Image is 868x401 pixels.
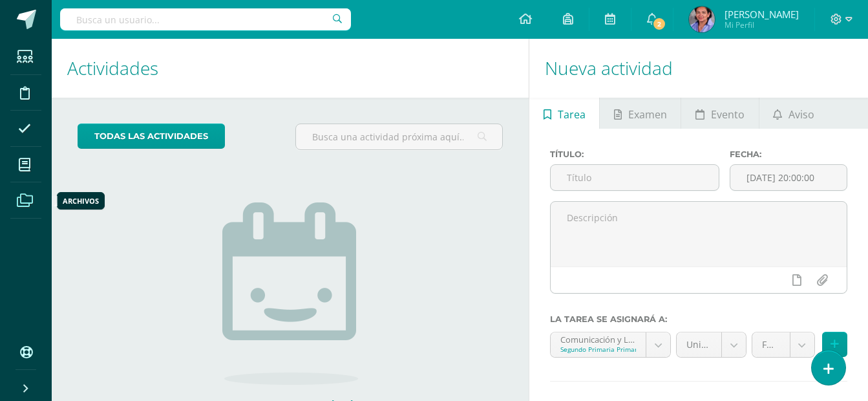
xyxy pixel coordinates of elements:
[725,8,799,21] span: [PERSON_NAME]
[711,99,745,130] span: Evento
[686,332,712,357] span: Unidad 4
[677,332,746,357] a: Unidad 4
[296,124,502,149] input: Busca una actividad próxima aquí...
[600,98,681,129] a: Examen
[560,345,636,354] div: Segundo Primaria Primaria Baja
[628,99,667,130] span: Examen
[551,332,670,357] a: Comunicación y Lenguaje,Idioma Español 'A'Segundo Primaria Primaria Baja
[759,98,829,129] a: Aviso
[752,332,814,357] a: FORMATIVO (70.0%)
[550,149,719,159] label: Título:
[67,39,513,98] h1: Actividades
[558,99,586,130] span: Tarea
[222,202,358,385] img: no_activities.png
[730,165,847,190] input: Fecha de entrega
[689,6,715,32] img: f9cc366e665cbd25911dc7aabe565e77.png
[730,149,847,159] label: Fecha:
[560,332,636,345] div: Comunicación y Lenguaje,Idioma Español 'A'
[789,99,814,130] span: Aviso
[725,19,799,30] span: Mi Perfil
[652,17,666,31] span: 2
[550,314,847,324] label: La tarea se asignará a:
[762,332,780,357] span: FORMATIVO (70.0%)
[681,98,758,129] a: Evento
[529,98,599,129] a: Tarea
[545,39,852,98] h1: Nueva actividad
[551,165,719,190] input: Título
[60,8,351,30] input: Busca un usuario...
[63,196,99,206] div: Archivos
[78,124,225,149] a: todas las Actividades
